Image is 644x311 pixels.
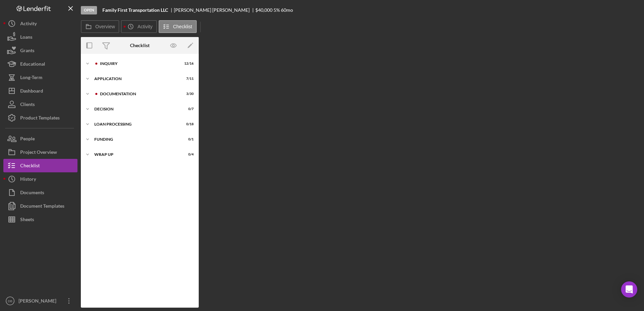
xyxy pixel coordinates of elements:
[273,7,280,13] div: 5 %
[182,62,194,66] div: 12 / 16
[182,77,194,81] div: 7 / 11
[20,57,45,72] div: Educational
[20,84,43,99] div: Dashboard
[100,92,177,96] div: Documentation
[20,111,60,126] div: Product Templates
[81,20,119,33] button: Overview
[20,71,42,86] div: Long-Term
[20,199,64,214] div: Document Templates
[94,122,177,126] div: Loan Processing
[20,145,57,161] div: Project Overview
[17,294,61,309] div: [PERSON_NAME]
[94,107,177,111] div: Decision
[3,111,77,125] button: Product Templates
[20,159,40,174] div: Checklist
[3,30,77,44] button: Loans
[20,132,35,147] div: People
[3,172,77,186] button: History
[182,107,194,111] div: 0 / 7
[20,44,34,59] div: Grants
[94,77,177,81] div: Application
[94,152,177,157] div: Wrap up
[174,7,255,13] div: [PERSON_NAME] [PERSON_NAME]
[121,20,157,33] button: Activity
[621,281,637,298] div: Open Intercom Messenger
[3,84,77,98] button: Dashboard
[182,152,194,157] div: 0 / 4
[159,20,197,33] button: Checklist
[130,43,150,48] div: Checklist
[182,122,194,126] div: 0 / 18
[102,7,168,13] b: Family First Transportation LLC
[173,24,192,29] label: Checklist
[20,186,44,201] div: Documents
[95,24,115,29] label: Overview
[20,172,36,187] div: History
[3,213,77,226] button: Sheets
[3,44,77,57] button: Grants
[3,186,77,199] button: Documents
[81,6,97,14] div: Open
[182,92,194,96] div: 3 / 30
[3,71,77,84] button: Long-Term
[3,17,77,30] button: Activity
[3,199,77,213] button: Document Templates
[20,98,35,113] div: Clients
[20,30,32,45] div: Loans
[3,294,77,308] button: DB[PERSON_NAME]
[255,7,272,13] span: $40,000
[20,213,34,228] div: Sheets
[94,137,177,141] div: Funding
[281,7,293,13] div: 60 mo
[3,159,77,172] button: Checklist
[137,24,152,29] label: Activity
[20,17,37,32] div: Activity
[182,137,194,141] div: 0 / 1
[3,145,77,159] button: Project Overview
[3,132,77,145] button: People
[3,57,77,71] button: Educational
[100,62,177,66] div: Inquiry
[8,299,12,303] text: DB
[3,98,77,111] button: Clients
